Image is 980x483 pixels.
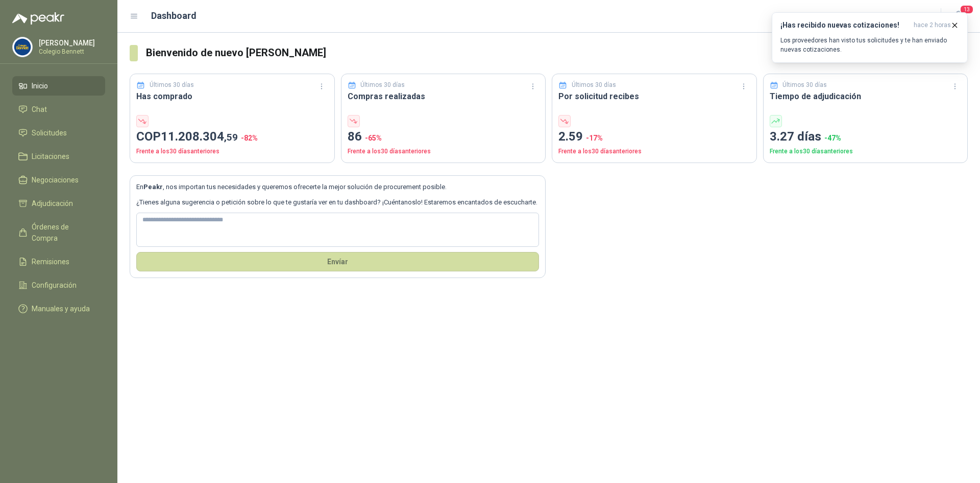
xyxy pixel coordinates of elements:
[12,123,105,143] a: Solicitudes
[12,100,105,119] a: Chat
[348,147,540,156] p: Frente a los 30 días anteriores
[914,21,951,30] span: hace 2 horas
[558,147,750,156] p: Frente a los 30 días anteriores
[360,80,405,90] p: Últimos 30 días
[151,9,197,23] h1: Dashboard
[12,299,105,318] a: Manuales y ayuda
[241,134,258,142] span: -82 %
[150,80,194,90] p: Últimos 30 días
[32,256,69,267] span: Remisiones
[770,127,962,147] p: 3.27 días
[558,127,750,147] p: 2.59
[32,198,73,209] span: Adjudicación
[32,280,77,291] span: Configuración
[32,104,47,115] span: Chat
[161,129,238,144] span: 11.208.304
[12,76,105,96] a: Inicio
[136,127,328,147] p: COP
[348,90,540,103] h3: Compras realizadas
[12,275,105,295] a: Configuración
[32,80,48,91] span: Inicio
[558,90,750,103] h3: Por solicitud recibes
[772,12,968,63] button: ¡Has recibido nuevas cotizaciones!hace 2 horas Los proveedores han visto tus solicitudes y te han...
[12,12,64,25] img: Logo peakr
[365,134,382,142] span: -65 %
[12,217,105,248] a: Órdenes de Compra
[12,170,105,190] a: Negociaciones
[13,37,32,57] img: Company Logo
[780,21,910,30] h3: ¡Has recibido nuevas cotizaciones!
[960,5,974,14] span: 13
[824,134,841,142] span: -47 %
[770,147,962,156] p: Frente a los 30 días anteriores
[12,147,105,166] a: Licitaciones
[136,90,328,103] h3: Has comprado
[770,90,962,103] h3: Tiempo de adjudicación
[32,151,69,162] span: Licitaciones
[949,7,968,26] button: 13
[39,49,103,55] p: Colegio Bennett
[224,131,238,143] span: ,59
[136,182,539,192] p: En , nos importan tus necesidades y queremos ofrecerte la mejor solución de procurement posible.
[12,252,105,271] a: Remisiones
[348,127,540,147] p: 86
[32,221,95,244] span: Órdenes de Compra
[12,194,105,213] a: Adjudicación
[780,36,959,54] p: Los proveedores han visto tus solicitudes y te han enviado nuevas cotizaciones.
[39,39,103,47] p: [PERSON_NAME]
[32,303,90,314] span: Manuales y ayuda
[136,252,539,271] button: Envíar
[146,45,968,61] h3: Bienvenido de nuevo [PERSON_NAME]
[136,147,328,156] p: Frente a los 30 días anteriores
[143,183,163,191] b: Peakr
[572,80,616,90] p: Últimos 30 días
[782,80,827,90] p: Últimos 30 días
[32,174,79,186] span: Negociaciones
[32,127,67,139] span: Solicitudes
[586,134,603,142] span: -17 %
[136,197,539,208] p: ¿Tienes alguna sugerencia o petición sobre lo que te gustaría ver en tu dashboard? ¡Cuéntanoslo! ...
